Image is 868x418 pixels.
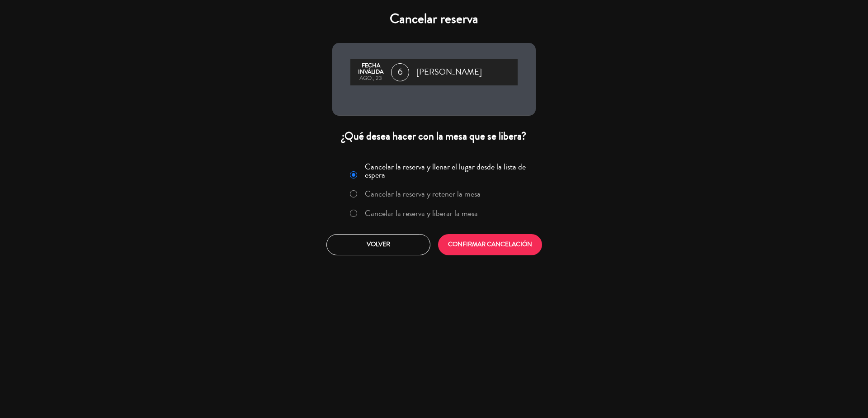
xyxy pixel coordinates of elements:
button: Volver [326,234,430,255]
button: CONFIRMAR CANCELACIÓN [438,234,542,255]
div: ago., 23 [355,75,387,82]
h4: Cancelar reserva [332,11,536,27]
label: Cancelar la reserva y llenar el lugar desde la lista de espera [365,163,530,179]
label: Cancelar la reserva y retener la mesa [365,190,481,198]
label: Cancelar la reserva y liberar la mesa [365,209,478,217]
span: [PERSON_NAME] [416,66,482,79]
div: ¿Qué desea hacer con la mesa que se libera? [332,129,536,143]
span: 6 [391,63,409,81]
div: Fecha inválida [355,63,387,75]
